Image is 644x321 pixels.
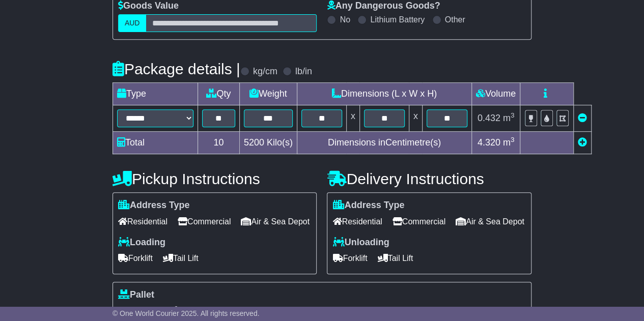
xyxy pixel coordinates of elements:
span: © One World Courier 2025. All rights reserved. [113,309,260,317]
label: Unloading [332,237,389,248]
h4: Pickup Instructions [113,170,317,187]
sup: 3 [511,111,515,119]
label: Goods Value [118,1,179,12]
span: Residential [118,214,167,229]
span: Air & Sea Depot [241,214,310,229]
h4: Delivery Instructions [327,170,531,187]
td: Type [113,83,198,105]
label: Pallet [118,289,154,301]
td: Kilo(s) [239,132,297,154]
span: 0.432 [478,113,500,123]
td: x [346,105,359,132]
td: x [409,105,422,132]
span: Tail Lift [163,250,199,266]
label: No [340,15,350,24]
span: Stackable [118,303,162,318]
label: kg/cm [253,66,277,77]
td: Volume [471,83,520,105]
a: Remove this item [578,113,587,123]
span: 5200 [244,137,264,148]
label: Loading [118,237,165,248]
label: Address Type [118,200,190,211]
span: Commercial [178,214,231,229]
span: Tail Lift [377,250,413,266]
a: Add new item [578,137,587,148]
td: Total [113,132,198,154]
label: Any Dangerous Goods? [327,1,440,12]
label: Other [445,15,465,24]
span: m [503,113,515,123]
td: 10 [198,132,239,154]
td: Qty [198,83,239,105]
sup: 3 [511,136,515,143]
td: Dimensions (L x W x H) [297,83,471,105]
span: m [503,137,515,148]
td: Weight [239,83,297,105]
span: 4.320 [478,137,500,148]
span: Non Stackable [172,303,233,318]
span: Residential [332,214,382,229]
label: AUD [118,14,147,32]
h4: Package details | [113,61,240,77]
span: Forklift [332,250,367,266]
label: Address Type [332,200,404,211]
label: lb/in [295,66,312,77]
span: Commercial [393,214,445,229]
span: Forklift [118,250,153,266]
td: Dimensions in Centimetre(s) [297,132,471,154]
label: Lithium Battery [370,15,425,24]
span: Air & Sea Depot [456,214,524,229]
